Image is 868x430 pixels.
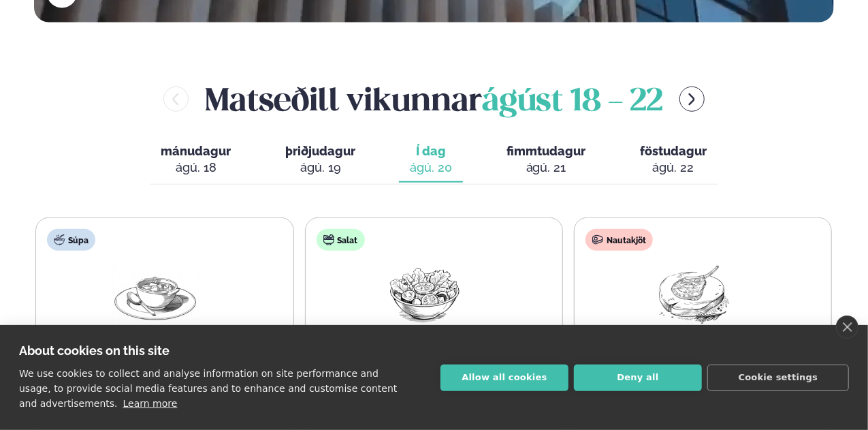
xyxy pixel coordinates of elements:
button: fimmtudagur ágú. 21 [496,138,596,183]
img: soup.svg [54,234,65,245]
div: ágú. 20 [410,159,452,176]
button: föstudagur ágú. 22 [629,138,718,183]
div: ágú. 18 [161,159,231,176]
button: menu-btn-left [163,87,189,112]
div: ágú. 22 [640,159,707,176]
img: Salad.png [381,262,468,325]
img: salad.svg [323,234,334,245]
p: We use cookies to collect and analyse information on site performance and usage, to provide socia... [19,368,397,409]
span: Í dag [410,143,452,159]
span: mánudagur [161,144,231,158]
img: beef.svg [592,234,603,245]
span: fimmtudagur [507,144,585,158]
button: mánudagur ágú. 18 [150,138,242,183]
h2: Matseðill vikunnar [205,77,663,121]
button: Allow all cookies [440,365,568,391]
a: Learn more [123,398,178,409]
div: Nautakjöt [585,229,653,251]
div: ágú. 21 [507,159,585,176]
strong: About cookies on this site [19,343,170,358]
button: þriðjudagur ágú. 19 [274,138,366,183]
div: Salat [317,229,365,251]
button: menu-btn-right [679,87,705,112]
span: föstudagur [640,144,707,158]
button: Cookie settings [707,365,849,391]
div: ágú. 19 [285,159,355,176]
span: ágúst 18 - 22 [482,87,663,117]
div: Súpa [47,229,95,251]
span: þriðjudagur [285,144,355,158]
button: Í dag ágú. 20 [399,138,463,183]
a: close [836,316,858,339]
img: Lamb-Meat.png [650,262,737,325]
img: Soup.png [112,262,199,325]
button: Deny all [574,365,702,391]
